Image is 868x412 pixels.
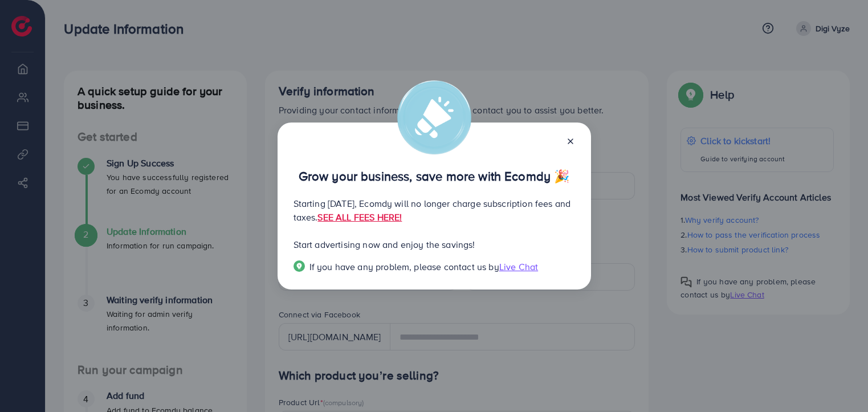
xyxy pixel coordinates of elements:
[294,260,305,272] img: Popup guide
[294,169,575,183] p: Grow your business, save more with Ecomdy 🎉
[309,260,499,273] span: If you have any problem, please contact us by
[294,238,575,251] p: Start advertising now and enjoy the savings!
[499,260,538,273] span: Live Chat
[294,197,575,224] p: Starting [DATE], Ecomdy will no longer charge subscription fees and taxes.
[397,80,471,154] img: alert
[317,211,402,223] a: SEE ALL FEES HERE!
